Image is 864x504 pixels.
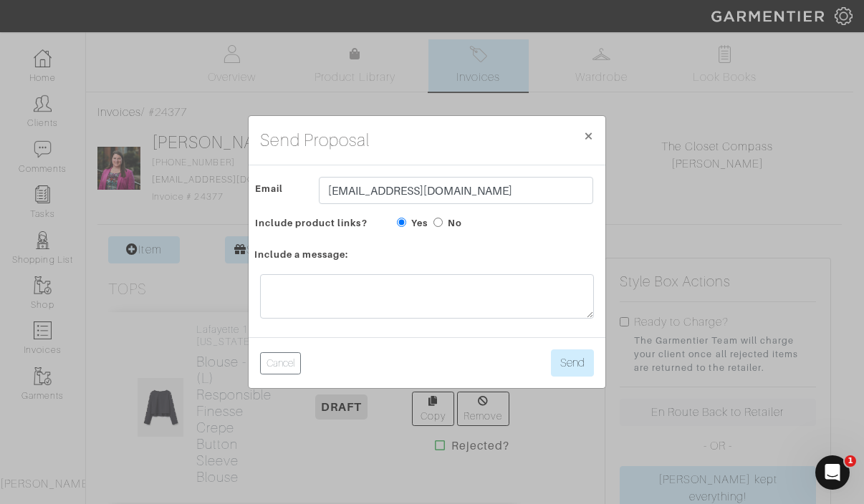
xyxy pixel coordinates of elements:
h4: Send Proposal [260,127,370,153]
label: Yes [411,216,428,230]
iframe: Intercom live chat [815,455,850,490]
span: Include a message: [254,244,349,265]
button: Cancel [260,352,301,374]
span: Include product links? [255,213,368,233]
span: 1 [845,455,856,467]
label: No [448,216,462,230]
span: × [583,126,594,145]
button: Send [551,349,594,377]
span: Email [255,178,283,199]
